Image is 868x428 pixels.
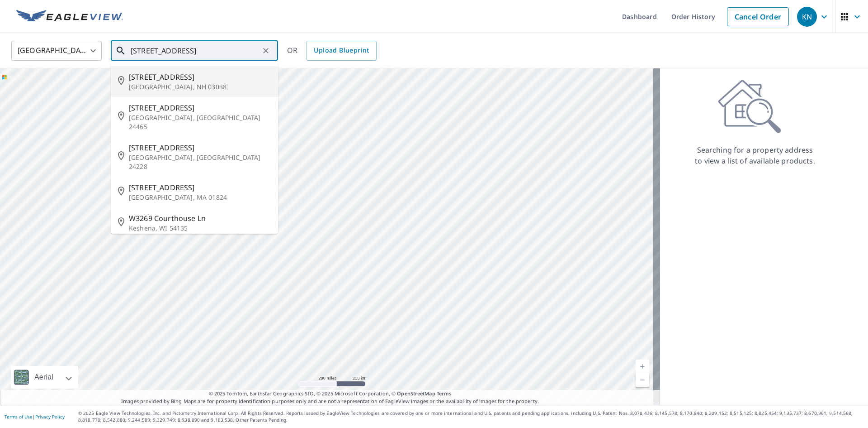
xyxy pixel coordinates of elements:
a: Cancel Order [727,7,789,26]
p: [GEOGRAPHIC_DATA], NH 03038 [129,82,271,91]
p: Keshena, WI 54135 [129,224,271,233]
p: [GEOGRAPHIC_DATA], [GEOGRAPHIC_DATA] 24465 [129,113,271,131]
span: [STREET_ADDRESS] [129,102,271,113]
a: Current Level 5, Zoom In [636,360,649,373]
span: W3269 Courthouse Ln [129,213,271,224]
div: KN [797,7,817,27]
p: | [5,414,65,419]
div: [GEOGRAPHIC_DATA] [11,38,102,63]
span: [STREET_ADDRESS] [129,182,271,193]
span: Upload Blueprint [314,45,369,56]
a: Current Level 5, Zoom Out [636,373,649,387]
button: Clear [259,44,272,57]
a: Privacy Policy [35,414,65,420]
a: Terms [437,390,452,397]
a: Upload Blueprint [307,41,376,61]
span: [STREET_ADDRESS] [129,142,271,153]
p: © 2025 Eagle View Technologies, Inc. and Pictometry International Corp. All Rights Reserved. Repo... [78,410,863,423]
a: OpenStreetMap [397,390,435,397]
img: EV Logo [16,10,123,24]
div: Aerial [32,366,56,389]
input: Search by address or latitude-longitude [131,38,259,63]
span: © 2025 TomTom, Earthstar Geographics SIO, © 2025 Microsoft Corporation, © [209,390,452,398]
div: OR [287,41,377,61]
span: [STREET_ADDRESS] [129,72,271,82]
p: [GEOGRAPHIC_DATA], [GEOGRAPHIC_DATA] 24228 [129,153,271,171]
p: Searching for a property address to view a list of available products. [694,144,816,166]
p: [GEOGRAPHIC_DATA], MA 01824 [129,193,271,202]
a: Terms of Use [5,414,33,420]
div: Aerial [11,366,78,389]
